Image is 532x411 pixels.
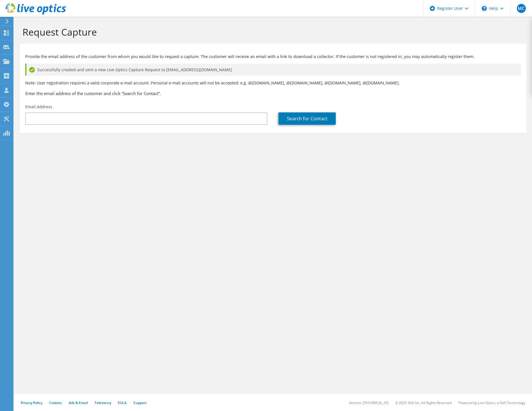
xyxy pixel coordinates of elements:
[69,400,88,405] a: Ads & Email
[25,104,52,110] label: Email Address
[482,6,487,11] svg: \n
[21,400,42,405] a: Privacy Policy
[95,400,111,405] a: Telemetry
[22,26,521,38] h1: Request Capture
[395,400,452,405] li: © 2025 Dell Inc. All Rights Reserved
[49,400,62,405] a: Cookies
[118,400,127,405] a: EULA
[278,112,336,125] a: Search for Contact
[25,80,521,86] p: Note: User registration requires a valid corporate e-mail account. Personal e-mail accounts will ...
[133,400,147,405] a: Support
[349,400,389,405] li: Version: [TECHNICAL_ID]
[25,90,521,96] h3: Enter the email address of the customer and click “Search for Contact”.
[517,4,526,13] span: MC
[25,54,521,60] p: Provide the email address of the customer from whom you would like to request a capture. The cust...
[37,67,232,73] span: Successfully created and sent a new Live Optics Capture Request to [EMAIL_ADDRESS][DOMAIN_NAME]
[458,400,525,405] li: Powered by Live Optics, a Dell Technology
